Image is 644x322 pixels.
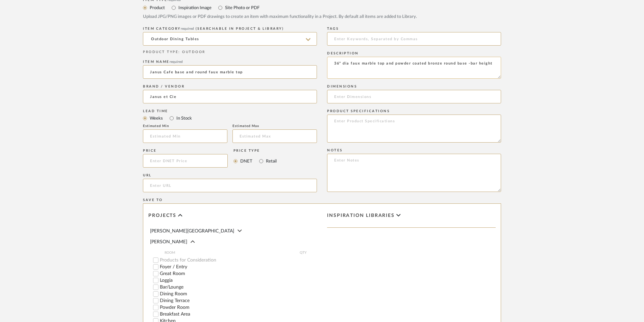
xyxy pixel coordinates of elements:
[143,179,317,192] input: Enter URL
[265,157,277,165] label: Retail
[160,292,317,296] label: Dining Room
[160,285,317,290] label: Bar/Lounge
[149,115,163,122] label: Weeks
[143,198,501,202] div: Save To
[143,173,317,177] div: URL
[295,250,312,255] span: QTY
[143,114,317,122] mat-radio-group: Select item type
[181,27,194,30] span: required
[143,14,501,20] div: Upload JPG/PNG images or PDF drawings to create an item with maximum functionality in a Project. ...
[148,213,176,219] span: Projects
[160,265,317,269] label: Foyer / Entry
[143,109,317,113] div: Lead Time
[143,154,228,168] input: Enter DNET Price
[240,157,252,165] label: DNET
[178,50,205,54] span: : OUTDOOR
[143,149,228,153] div: Price
[196,27,284,30] span: (Searchable in Project & Library)
[143,90,317,103] input: Unknown
[160,278,317,283] label: Loggia
[327,32,501,46] input: Enter Keywords, Separated by Commas
[143,32,317,46] input: Type a category to search and select
[232,124,317,128] div: Estimated Max
[160,271,317,276] label: Great Room
[170,60,183,64] span: required
[143,27,317,31] div: ITEM CATEGORY
[160,305,317,310] label: Powder Room
[327,51,501,55] div: Description
[233,149,277,153] div: Price Type
[165,250,295,255] span: ROOM
[327,84,501,89] div: Dimensions
[327,90,501,103] input: Enter Dimensions
[178,4,212,11] label: Inspiration Image
[327,148,501,152] div: Notes
[143,50,317,55] div: PRODUCT TYPE
[143,129,227,143] input: Estimated Min
[143,60,317,64] div: Item name
[150,229,234,233] span: [PERSON_NAME][GEOGRAPHIC_DATA]
[160,312,317,317] label: Breakfast Area
[143,3,501,12] mat-radio-group: Select item type
[232,129,317,143] input: Estimated Max
[224,4,259,11] label: Site Photo or PDF
[149,4,165,11] label: Product
[143,124,227,128] div: Estimated Min
[327,109,501,113] div: Product Specifications
[160,298,317,303] label: Dining Terrace
[233,154,277,168] mat-radio-group: Select price type
[143,65,317,79] input: Enter Name
[143,84,317,89] div: Brand / Vendor
[327,27,501,31] div: Tags
[327,213,395,219] span: Inspiration libraries
[176,115,192,122] label: In Stock
[150,240,187,244] span: [PERSON_NAME]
